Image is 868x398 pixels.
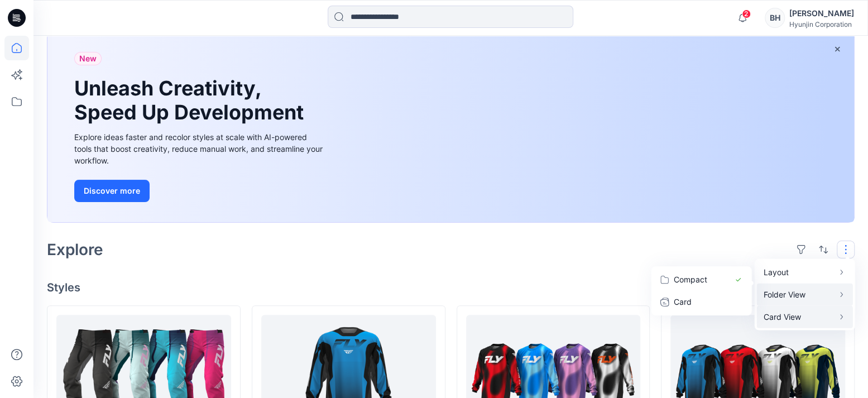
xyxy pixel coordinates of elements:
p: Folder View [764,287,834,301]
span: New [79,52,97,65]
h2: Explore [47,241,103,258]
h4: Styles [47,281,855,294]
p: Compact [674,273,730,286]
span: 2 [742,9,751,18]
p: Card View [764,310,834,323]
button: Discover more [74,180,150,202]
a: Discover more [74,180,325,202]
div: Hyunjin Corporation [789,20,854,28]
div: BH [765,8,785,28]
h1: Unleash Creativity, Speed Up Development [74,76,309,124]
div: Explore ideas faster and recolor styles at scale with AI-powered tools that boost creativity, red... [74,131,325,166]
p: Layout [764,265,834,279]
p: Card [674,295,730,309]
div: [PERSON_NAME] [789,7,854,20]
